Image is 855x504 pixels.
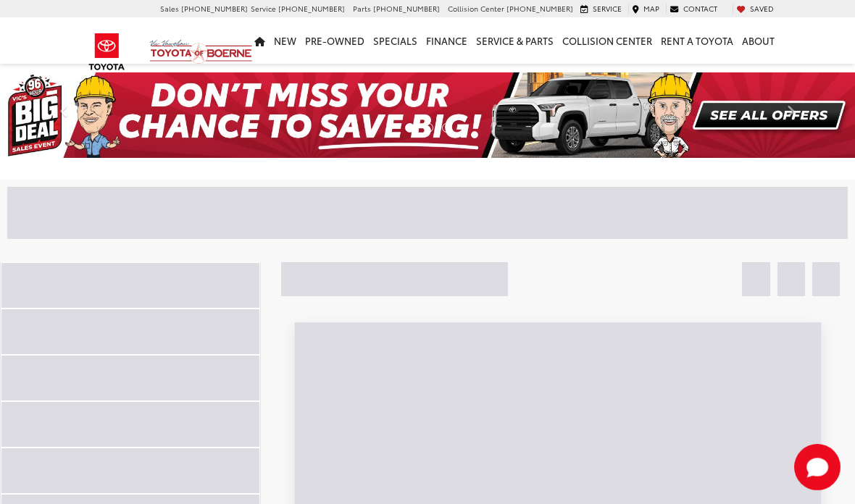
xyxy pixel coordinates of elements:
[373,3,440,14] span: [PHONE_NUMBER]
[738,17,779,64] a: About
[270,17,301,64] a: New
[733,4,777,14] a: My Saved Vehicles
[628,4,663,14] a: Map
[558,17,656,64] a: Collision Center
[149,39,253,64] img: Vic Vaughan Toyota of Boerne
[301,17,369,64] a: Pre-Owned
[750,3,774,14] span: Saved
[577,4,625,14] a: Service
[593,3,622,14] span: Service
[353,3,371,14] span: Parts
[160,3,179,14] span: Sales
[251,3,276,14] span: Service
[369,17,422,64] a: Specials
[794,444,841,490] button: Toggle Chat Window
[80,28,134,75] img: Toyota
[472,17,558,64] a: Service & Parts: Opens in a new tab
[250,17,270,64] a: Home
[794,444,841,490] svg: Start Chat
[181,3,248,14] span: [PHONE_NUMBER]
[643,3,659,14] span: Map
[683,3,717,14] span: Contact
[448,3,504,14] span: Collision Center
[666,4,721,14] a: Contact
[278,3,345,14] span: [PHONE_NUMBER]
[656,17,738,64] a: Rent a Toyota
[506,3,573,14] span: [PHONE_NUMBER]
[422,17,472,64] a: Finance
